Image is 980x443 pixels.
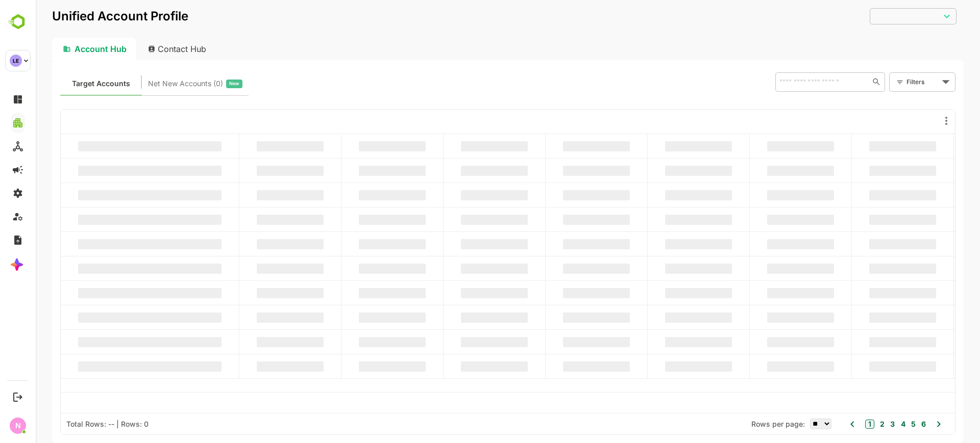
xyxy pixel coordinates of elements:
[10,418,26,434] div: N
[863,419,870,430] button: 4
[16,10,153,22] p: Unified Account Profile
[873,419,880,430] button: 5
[716,420,769,428] span: Rows per page:
[852,419,859,430] button: 3
[5,12,31,32] img: BambooboxLogoMark.f1c84d78b4c51b1a7b5f700c9845e183.svg
[36,77,94,90] span: Known accounts you’ve identified to target - imported from CRM, Offline upload, or promoted from ...
[11,390,24,404] button: Logout
[193,77,204,90] span: New
[834,7,921,25] div: ​
[104,38,180,60] div: Contact Hub
[871,76,903,87] div: Filters
[883,419,890,430] button: 6
[31,420,113,428] div: Total Rows: -- | Rows: 0
[112,77,207,90] div: Newly surfaced ICP-fit accounts from Intent, Website, LinkedIn, and other engagement signals.
[842,419,849,430] button: 2
[112,77,187,90] span: Net New Accounts ( 0 )
[829,420,839,429] button: 1
[870,71,920,93] div: Filters
[10,55,22,67] div: LE
[16,38,100,60] div: Account Hub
